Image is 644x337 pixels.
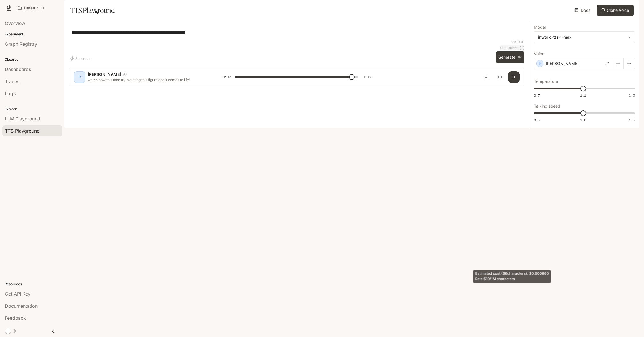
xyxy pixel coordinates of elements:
[534,32,635,43] div: inworld-tts-1-max
[518,56,522,59] p: ⌘⏎
[480,71,492,83] button: Download audio
[363,74,371,80] span: 0:03
[473,270,551,283] div: Estimated cost ( 66 characters): $ 0.000660 Rate: $10/1M characters
[629,118,635,122] span: 1.5
[534,79,558,83] p: Temperature
[121,73,129,76] button: Copy Voice ID
[534,104,560,108] p: Talking speed
[70,5,115,16] h1: TTS Playground
[597,5,634,16] button: Clone Voice
[534,118,540,122] span: 0.5
[534,25,546,29] p: Model
[88,72,121,77] p: [PERSON_NAME]
[494,71,506,83] button: Inspect
[496,51,524,63] button: Generate⌘⏎
[511,39,524,44] p: 66 / 1000
[534,93,540,98] span: 0.7
[534,52,544,56] p: Voice
[573,5,593,16] a: Docs
[88,77,209,82] p: watch how this man try's cutting this figure and it comes to life!
[15,2,47,14] button: All workspaces
[580,118,586,122] span: 1.0
[580,93,586,98] span: 1.1
[538,34,625,40] div: inworld-tts-1-max
[24,6,38,11] p: Default
[629,93,635,98] span: 1.5
[223,74,231,80] span: 0:02
[500,45,519,50] p: $ 0.000660
[69,54,93,63] button: Shortcuts
[546,61,579,66] p: [PERSON_NAME]
[75,72,84,82] div: D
